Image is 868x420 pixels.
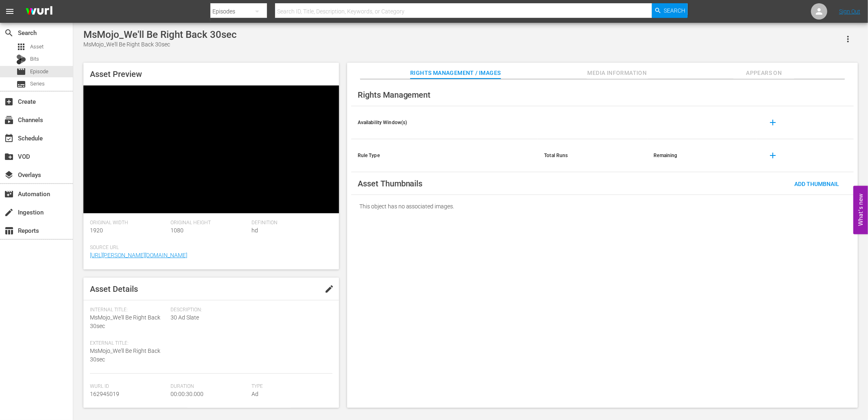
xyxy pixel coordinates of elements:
[30,68,48,76] span: Episode
[16,55,26,64] div: Bits
[90,391,119,397] span: 162945019
[652,3,688,18] button: Search
[410,68,501,78] span: Rights Management / Images
[90,348,160,363] span: MsMojo_We'll Be Right Back 30sec
[538,139,647,172] th: Total Runs
[171,383,248,390] span: Duration
[16,42,26,52] span: Asset
[587,68,648,78] span: Media Information
[171,307,328,313] span: Description:
[90,307,167,313] span: Internal Title:
[90,252,187,258] a: [URL][PERSON_NAME][DOMAIN_NAME]
[90,340,167,347] span: External Title:
[319,279,339,299] button: edit
[251,391,258,397] span: Ad
[324,284,334,294] span: edit
[251,220,328,226] span: Definition
[351,139,538,172] th: Rule Type
[358,90,431,100] span: Rights Management
[763,146,783,165] button: add
[664,3,686,18] span: Search
[16,67,26,77] span: Episode
[90,69,142,79] span: Asset Preview
[83,29,237,40] div: MsMojo_We'll Be Right Back 30sec
[853,186,868,234] button: Open Feedback Widget
[647,139,757,172] th: Remaining
[171,391,204,397] span: 00:00:30.000
[351,106,538,139] th: Availability Window(s)
[839,8,860,15] a: Sign Out
[90,227,103,234] span: 1920
[4,133,14,143] span: Schedule
[358,179,423,188] span: Asset Thumbnails
[30,43,44,51] span: Asset
[4,28,14,38] span: Search
[4,208,14,217] span: Ingestion
[90,220,167,226] span: Original Width
[251,383,328,390] span: Type
[90,245,328,251] span: Source Url
[90,383,167,390] span: Wurl Id
[20,2,59,21] img: ans4CAIJ8jUAAAAAAAAAAAAAAAAAAAAAAAAgQb4GAAAAAAAAAAAAAAAAAAAAAAAAJMjXAAAAAAAAAAAAAAAAAAAAAAAAgAT5G...
[251,227,258,234] span: hd
[90,284,138,294] span: Asset Details
[733,68,794,78] span: Appears On
[763,113,783,132] button: add
[171,313,328,322] span: 30 Ad Slate
[171,227,184,234] span: 1080
[4,115,14,125] span: Channels
[788,181,846,187] span: Add Thumbnail
[4,189,14,199] span: Automation
[768,151,778,160] span: add
[768,118,778,127] span: add
[90,314,160,329] span: MsMojo_We'll Be Right Back 30sec
[4,97,14,107] span: Create
[5,7,15,16] span: menu
[30,80,45,88] span: Series
[788,176,846,191] button: Add Thumbnail
[83,40,237,49] div: MsMojo_We'll Be Right Back 30sec
[4,152,14,162] span: VOD
[16,79,26,89] span: Series
[30,55,39,63] span: Bits
[171,220,248,226] span: Original Height
[4,170,14,180] span: Overlays
[4,226,14,236] span: Reports
[351,195,854,218] div: This object has no associated images.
